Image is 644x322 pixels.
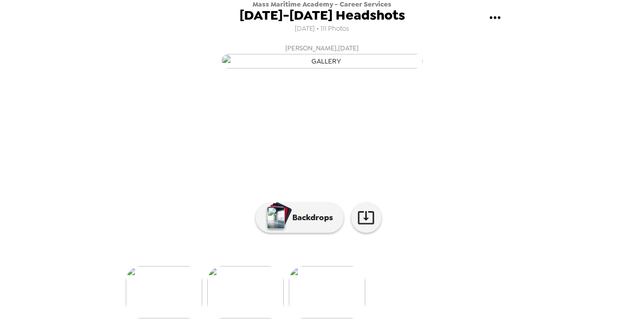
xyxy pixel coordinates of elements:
span: [PERSON_NAME] , [DATE] [285,42,359,54]
img: gallery [126,266,202,318]
img: gallery [289,266,365,318]
button: [PERSON_NAME],[DATE] [121,39,523,72]
span: [DATE]-[DATE] Headshots [239,9,405,22]
span: [DATE] • 111 Photos [295,22,349,36]
button: gallery menu [478,2,511,34]
p: Backdrops [287,212,333,224]
button: Backdrops [256,203,344,233]
img: gallery [207,266,284,318]
img: gallery [221,54,423,69]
